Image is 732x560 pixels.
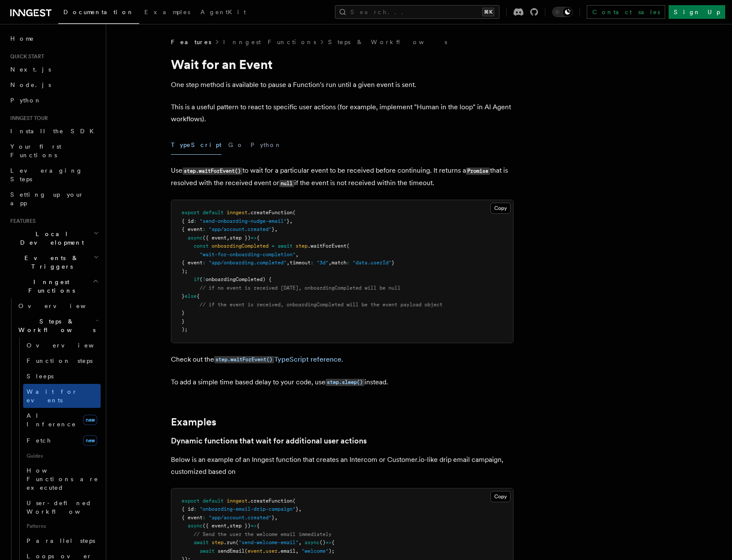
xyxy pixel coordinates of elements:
[27,388,78,404] span: Wait for events
[194,506,197,512] span: :
[287,260,290,266] span: ,
[248,498,293,504] span: .createFunction
[347,243,350,249] span: (
[18,302,107,309] span: Overview
[203,235,227,241] span: ({ event
[278,243,293,249] span: await
[203,210,224,216] span: default
[188,523,203,529] span: async
[23,408,101,432] a: AI Inferencenew
[200,302,442,308] span: // if the event is received, onboardingCompleted will be the event payload object
[248,210,293,216] span: .createFunction
[182,268,188,274] span: );
[200,252,296,258] span: "wait-for-onboarding-completion"
[293,210,296,216] span: (
[212,539,224,545] span: step
[209,515,272,521] span: "app/account.created"
[15,298,101,314] a: Overview
[10,97,42,104] span: Python
[347,260,350,266] span: :
[15,314,101,338] button: Steps & Workflows
[83,435,97,446] span: new
[230,235,251,241] span: step })
[328,38,447,46] a: Steps & Workflows
[552,7,573,17] button: Toggle dark mode
[27,467,99,491] span: How Functions are executed
[171,353,514,366] p: Check out the
[320,539,326,545] span: ()
[227,210,248,216] span: inngest
[203,260,206,266] span: :
[7,93,101,108] a: Python
[7,254,93,271] span: Events & Triggers
[214,355,343,363] a: step.waitForEvent()TypeScript reference.
[7,123,101,139] a: Install the SDK
[23,432,101,449] a: Fetchnew
[139,3,195,23] a: Examples
[482,8,494,16] kbd: ⌘K
[182,310,185,316] span: }
[203,515,206,521] span: :
[171,79,514,91] p: One step method is available to pause a Function's run until a given event is sent.
[15,317,96,334] span: Steps & Workflows
[251,523,257,529] span: =>
[669,5,725,19] a: Sign Up
[197,293,200,299] span: {
[203,498,224,504] span: default
[296,243,308,249] span: step
[182,168,242,175] code: step.waitForEvent()
[279,180,294,187] code: null
[7,278,93,295] span: Inngest Functions
[171,435,367,447] a: Dynamic functions that wait for additional user actions
[278,548,296,554] span: .email
[212,243,269,249] span: onboardingCompleted
[287,218,290,224] span: }
[308,243,347,249] span: .waitForEvent
[223,38,316,46] a: Inngest Functions
[587,5,665,19] a: Contact sales
[7,31,101,46] a: Home
[203,523,227,529] span: ({ event
[10,143,61,159] span: Your first Functions
[251,135,282,155] button: Python
[171,376,514,389] p: To add a simple time based delay to your code, use instead.
[299,539,302,545] span: ,
[10,34,34,43] span: Home
[27,342,115,349] span: Overview
[311,260,314,266] span: :
[10,167,83,183] span: Leveraging Steps
[10,81,51,88] span: Node.js
[391,260,394,266] span: }
[227,235,230,241] span: ,
[230,523,251,529] span: step })
[326,378,365,386] a: step.sleep()
[7,226,101,250] button: Local Development
[490,491,511,502] button: Copy
[203,276,206,282] span: !
[329,260,332,266] span: ,
[293,498,296,504] span: (
[182,318,185,324] span: }
[10,66,51,73] span: Next.js
[58,3,139,24] a: Documentation
[224,539,236,545] span: .run
[23,368,101,384] a: Sleeps
[23,449,101,463] span: Guides
[23,353,101,368] a: Function steps
[27,437,51,444] span: Fetch
[27,357,93,364] span: Function steps
[257,235,260,241] span: {
[182,210,200,216] span: export
[200,276,203,282] span: (
[10,128,99,135] span: Install the SDK
[23,338,101,353] a: Overview
[7,187,101,211] a: Setting up your app
[209,260,287,266] span: "app/onboarding.completed"
[185,293,197,299] span: else
[195,3,251,23] a: AgentKit
[182,293,185,299] span: }
[171,57,514,72] h1: Wait for an Event
[326,379,365,386] code: step.sleep()
[200,506,296,512] span: "onboarding-email-drip-campaign"
[27,412,76,428] span: AI Inference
